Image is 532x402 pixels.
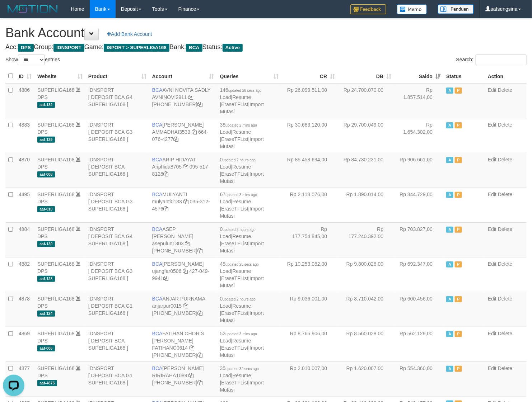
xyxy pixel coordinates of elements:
td: ARIP HIDAYAT 095-517-8128 [149,153,217,188]
td: ANJAR PURNAMA [PHONE_NUMBER] [149,292,217,327]
span: 0 [220,226,256,232]
th: Saldo: activate to sort column ascending [394,69,443,83]
a: Resume [232,303,251,309]
th: CR: activate to sort column ascending [281,69,338,83]
a: Edit [488,87,496,93]
span: BCA [152,157,163,162]
a: SUPERLIGA168 [37,331,75,336]
a: Edit [488,365,496,371]
label: Show entries [5,55,60,65]
label: Search: [456,55,527,65]
td: 4882 [16,257,34,292]
a: Delete [498,331,512,336]
span: aaf-010 [37,206,55,212]
span: Paused [455,227,462,233]
span: aaf-006 [37,345,55,351]
th: Queries: activate to sort column ascending [217,69,282,83]
span: Paused [455,331,462,337]
span: Active [446,261,453,268]
img: Feedback.jpg [350,4,386,14]
a: Edit [488,226,496,232]
th: DB: activate to sort column ascending [338,69,394,83]
td: 4886 [16,83,34,118]
button: Open LiveChat chat widget [3,3,24,24]
td: Rp 703.827,00 [394,222,443,257]
a: Edit [488,331,496,336]
td: DPS [34,257,85,292]
span: Active [446,192,453,198]
a: Import Mutasi [220,136,264,149]
a: SUPERLIGA168 [37,365,75,371]
a: Copy mulyanti0133 to clipboard [183,199,188,204]
a: Copy FATIHANC0614 to clipboard [189,345,194,351]
td: Rp 8.765.906,00 [281,327,338,361]
span: | | | [220,261,264,288]
span: aaf-124 [37,311,55,317]
span: 38 [220,122,257,128]
span: Active [446,88,453,94]
span: IDNSPORT [53,44,84,52]
span: BCA [186,44,202,52]
span: BCA [152,331,163,336]
span: | | | [220,191,264,219]
span: updated 3 hours ago [223,228,256,232]
a: AMMADHAI3533 [152,129,191,135]
td: Rp 1.620.007,00 [338,361,394,396]
a: Resume [232,199,251,204]
td: Rp 9.036.001,00 [281,292,338,327]
span: | | | [220,87,264,114]
th: Action [485,69,527,83]
a: Copy 4062281611 to clipboard [197,380,202,386]
span: 52 [220,331,257,336]
td: Rp 30.683.120,00 [281,118,338,153]
td: DPS [34,118,85,153]
a: Resume [232,164,251,170]
a: Delete [498,365,512,371]
a: Delete [498,122,512,128]
td: [PERSON_NAME] 427-049-9941 [149,257,217,292]
a: Resume [232,268,251,274]
span: 48 [220,261,259,267]
a: EraseTFList [221,101,248,107]
a: anjarpur0015 [152,303,182,309]
a: SUPERLIGA168 [37,191,75,197]
a: Import Mutasi [220,241,264,254]
a: Copy ujangfar0506 to clipboard [183,268,188,274]
span: | | | [220,331,264,358]
td: IDNSPORT [ DEPOSIT BCA SUPERLIGA168 ] [85,153,149,188]
a: Load [220,94,231,100]
span: BCA [152,191,163,197]
th: ID: activate to sort column ascending [16,69,34,83]
a: Load [220,129,231,135]
a: Edit [488,191,496,197]
td: Rp 844.729,00 [394,188,443,222]
a: SUPERLIGA168 [37,261,75,267]
span: updated 3 mins ago [225,193,257,197]
td: Rp 906.661,00 [394,153,443,188]
input: Search: [476,55,527,65]
span: BCA [152,296,163,302]
span: updated 3 mins ago [225,332,257,336]
td: Rp 554.360,00 [394,361,443,396]
td: DPS [34,83,85,118]
a: Import Mutasi [220,310,264,323]
td: 4877 [16,361,34,396]
td: MULYANTI 035-312-4576 [149,188,217,222]
span: 0 [220,296,256,302]
a: Edit [488,296,496,302]
td: Rp 24.700.070,00 [338,83,394,118]
a: Load [220,303,231,309]
td: IDNSPORT [ DEPOSIT BCA G3 SUPERLIGA168 ] [85,257,149,292]
span: | | | [220,157,264,184]
td: Rp 9.800.028,00 [338,257,394,292]
span: 67 [220,191,257,197]
a: EraseTFList [221,380,248,386]
a: Import Mutasi [220,345,264,358]
span: ISPORT > SUPERLIGA168 [104,44,169,52]
td: Rp 10.253.082,00 [281,257,338,292]
span: Paused [455,88,462,94]
a: Copy Ariphida8705 to clipboard [183,164,188,170]
span: Active [446,331,453,337]
a: Delete [498,87,512,93]
a: Copy 0353124576 to clipboard [163,206,168,212]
